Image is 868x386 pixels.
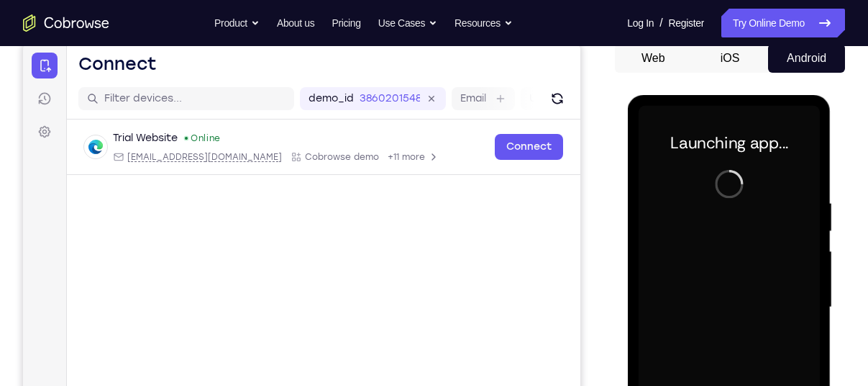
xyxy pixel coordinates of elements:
[285,48,331,62] label: demo_id
[162,93,165,96] div: New devices found.
[721,9,845,37] a: Try Online Demo
[627,9,654,37] a: Log In
[659,14,662,32] span: /
[90,107,259,119] div: Email
[523,43,546,66] button: Refresh
[506,48,543,62] label: User ID
[44,76,557,131] div: Open device details
[332,9,360,37] a: Pricing
[81,48,262,62] input: Filter devices...
[268,107,356,119] div: App
[454,9,513,37] button: Resources
[277,9,314,37] a: About us
[472,90,540,116] a: Connect
[692,44,769,73] button: iOS
[282,107,356,119] span: Cobrowse demo
[160,89,198,100] div: Online
[615,44,692,73] button: Web
[23,14,109,32] a: Go to the home page
[214,9,260,37] button: Product
[669,9,704,37] a: Register
[90,87,155,102] div: Trial Website
[365,107,402,119] span: +11 more
[768,44,845,73] button: Android
[437,48,463,62] label: Email
[104,107,259,119] span: web@example.com
[378,9,437,37] button: Use Cases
